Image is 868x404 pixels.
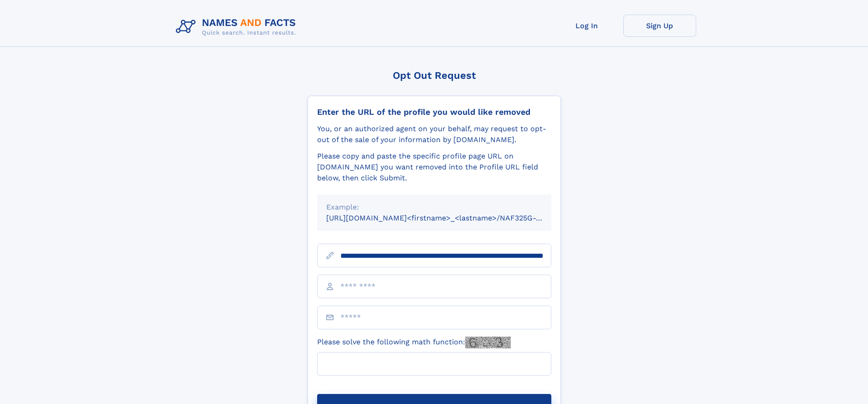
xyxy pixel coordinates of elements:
[326,202,542,213] div: Example:
[326,214,569,222] small: [URL][DOMAIN_NAME]<firstname>_<lastname>/NAF325G-xxxxxxxx
[317,107,551,117] div: Enter the URL of the profile you would like removed
[172,15,303,39] img: Logo Names and Facts
[623,15,696,37] a: Sign Up
[308,70,561,81] div: Opt Out Request
[317,337,511,348] label: Please solve the following math function:
[550,15,623,37] a: Log In
[317,151,551,184] div: Please copy and paste the specific profile page URL on [DOMAIN_NAME] you want removed into the Pr...
[317,123,551,145] div: You, or an authorized agent on your behalf, may request to opt-out of the sale of your informatio...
